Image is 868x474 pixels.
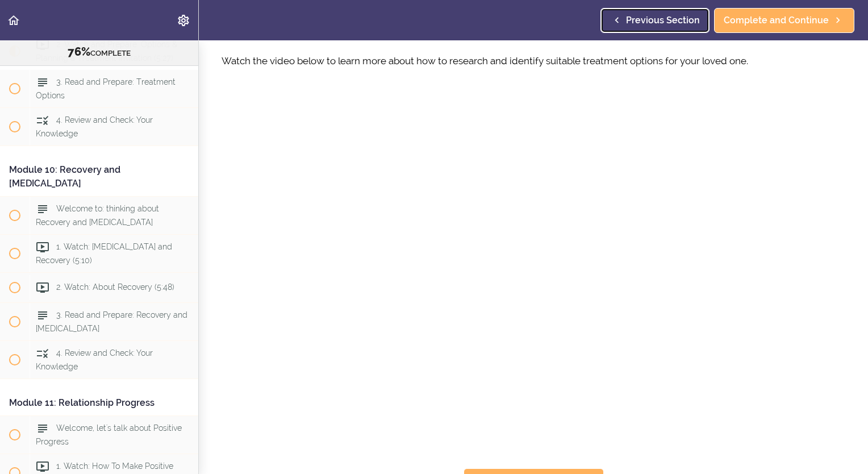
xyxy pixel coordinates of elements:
span: 3. Read and Prepare: Treatment Options [36,77,176,99]
span: Watch the video below to learn more about how to research and identify suitable treatment options... [222,55,748,66]
span: 4. Review and Check: Your Knowledge [36,115,153,138]
span: 3. Read and Prepare: Recovery and [MEDICAL_DATA] [36,310,187,332]
span: Complete and Continue [724,14,829,27]
span: 2. Watch: About Recovery (5:48) [56,282,174,292]
span: 1. Watch: [MEDICAL_DATA] and Recovery (5:10) [36,242,172,264]
a: Complete and Continue [714,8,854,33]
span: Welcome to: thinking about Recovery and [MEDICAL_DATA] [36,204,159,226]
div: COMPLETE [14,45,184,60]
span: 76% [68,45,90,59]
span: 4. Review and Check: Your Knowledge [36,348,153,371]
span: Welcome, let's talk about Positive Progress [36,423,182,446]
svg: Settings Menu [177,14,190,27]
iframe: Video Player [222,99,845,450]
a: Previous Section [600,8,710,33]
svg: Back to course curriculum [7,14,20,27]
span: Previous Section [626,14,700,27]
